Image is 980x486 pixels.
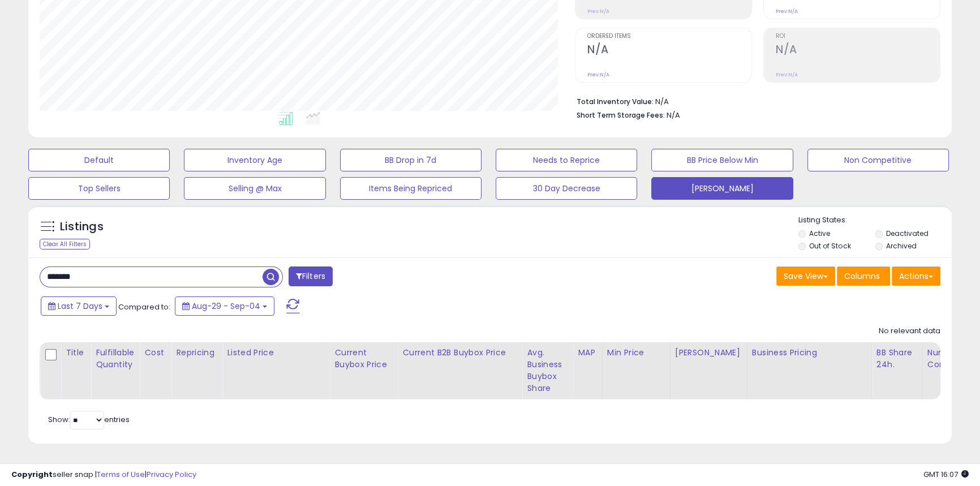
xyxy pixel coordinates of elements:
[798,215,952,226] p: Listing States:
[97,469,145,480] a: Terms of Use
[577,97,654,106] b: Total Inventory Value:
[147,469,196,480] a: Privacy Policy
[96,347,135,371] div: Fulfillable Quantity
[402,347,517,359] div: Current B2B Buybox Price
[334,347,393,371] div: Current Buybox Price
[651,177,793,200] button: [PERSON_NAME]
[651,149,793,171] button: BB Price Below Min
[184,177,325,200] button: Selling @ Max
[340,177,482,200] button: Items Being Repriced
[41,296,117,316] button: Last 7 Days
[11,469,53,480] strong: Copyright
[496,177,637,200] button: 30 Day Decrease
[776,43,940,58] h2: N/A
[176,347,217,359] div: Repricing
[776,33,940,40] span: ROI
[892,266,940,286] button: Actions
[886,229,929,238] label: Deactivated
[175,296,274,316] button: Aug-29 - Sep-04
[776,71,798,78] small: Prev: N/A
[587,71,609,78] small: Prev: N/A
[667,110,680,121] span: N/A
[807,149,949,171] button: Non Competitive
[48,414,130,425] span: Show: entries
[752,347,867,359] div: Business Pricing
[577,94,932,107] li: N/A
[809,229,830,238] label: Active
[876,347,918,371] div: BB Share 24h.
[184,149,325,171] button: Inventory Age
[587,8,609,15] small: Prev: N/A
[809,241,850,251] label: Out of Stock
[289,266,333,286] button: Filters
[40,239,90,250] div: Clear All Filters
[11,470,196,480] div: seller snap | |
[607,347,665,359] div: Min Price
[340,149,482,171] button: BB Drop in 7d
[577,110,665,120] b: Short Term Storage Fees:
[192,300,260,312] span: Aug-29 - Sep-04
[28,177,170,200] button: Top Sellers
[496,149,637,171] button: Needs to Reprice
[927,347,969,371] div: Num of Comp.
[60,219,104,235] h5: Listings
[58,300,102,312] span: Last 7 Days
[66,347,86,359] div: Title
[28,149,170,171] button: Default
[144,347,166,359] div: Cost
[587,33,751,40] span: Ordered Items
[886,241,917,251] label: Archived
[587,43,751,58] h2: N/A
[844,270,880,282] span: Columns
[776,266,835,286] button: Save View
[923,469,969,480] span: 2025-09-12 16:07 GMT
[527,347,568,394] div: Avg. Business Buybox Share
[227,347,325,359] div: Listed Price
[118,302,170,312] span: Compared to:
[879,326,940,337] div: No relevant data
[776,8,798,15] small: Prev: N/A
[578,347,597,359] div: MAP
[837,266,890,286] button: Columns
[675,347,742,359] div: [PERSON_NAME]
